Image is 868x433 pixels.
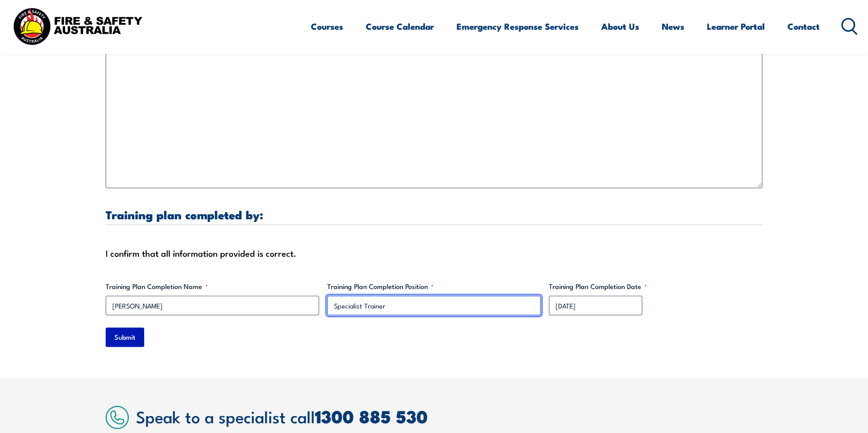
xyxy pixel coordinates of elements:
div: I confirm that all information provided is correct. [106,245,762,261]
a: Learner Portal [707,13,765,40]
a: Course Calendar [366,13,434,40]
label: Training Plan Completion Position [327,281,541,292]
label: Training Plan Completion Date [549,281,762,292]
a: Contact [787,13,820,40]
label: Training Plan Completion Name [106,281,319,292]
a: About Us [601,13,639,40]
input: dd/mm/yyyy [549,296,642,315]
h3: Training plan completed by: [106,209,762,220]
a: 1300 885 530 [315,402,428,429]
h2: Speak to a specialist call [136,407,762,425]
a: Courses [311,13,343,40]
a: Emergency Response Services [457,13,579,40]
a: News [662,13,684,40]
input: Submit [106,327,144,347]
